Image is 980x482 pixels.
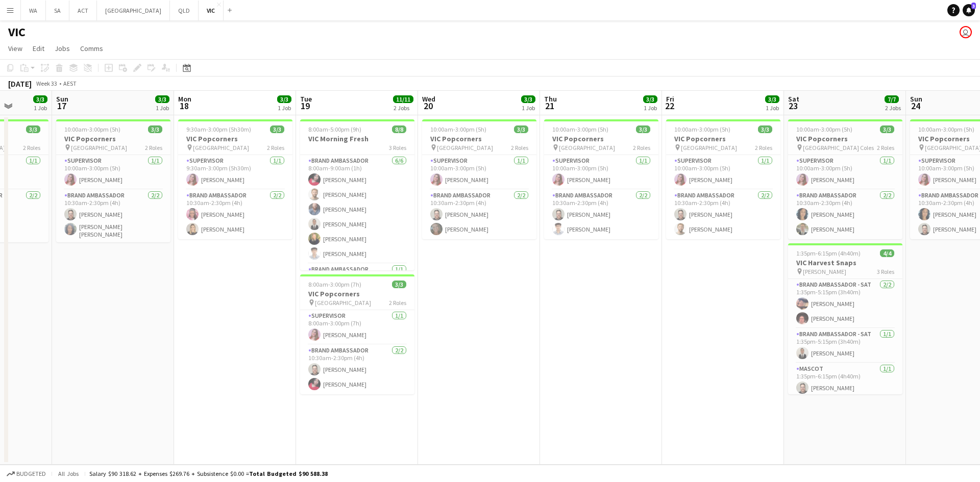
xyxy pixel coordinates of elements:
[199,1,224,20] button: VIC
[8,44,22,53] span: View
[963,4,975,16] a: 3
[8,79,32,89] div: [DATE]
[56,470,81,477] span: All jobs
[51,42,74,55] a: Jobs
[29,42,48,55] a: Edit
[170,1,199,20] button: QLD
[960,26,972,38] app-user-avatar: Declan Murray
[76,42,107,55] a: Comms
[5,468,47,479] button: Budgeted
[55,44,70,53] span: Jobs
[89,470,328,477] div: Salary $90 318.62 + Expenses $269.76 + Subsistence $0.00 =
[63,80,77,87] div: AEST
[21,1,46,20] button: WA
[80,44,103,53] span: Comms
[8,24,26,40] h1: VIC
[16,470,46,477] span: Budgeted
[4,42,27,55] a: View
[971,3,976,9] span: 3
[249,470,328,477] span: Total Budgeted $90 588.38
[97,1,170,20] button: [GEOGRAPHIC_DATA]
[46,1,69,20] button: SA
[69,1,97,20] button: ACT
[33,44,44,53] span: Edit
[34,80,59,87] span: Week 33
